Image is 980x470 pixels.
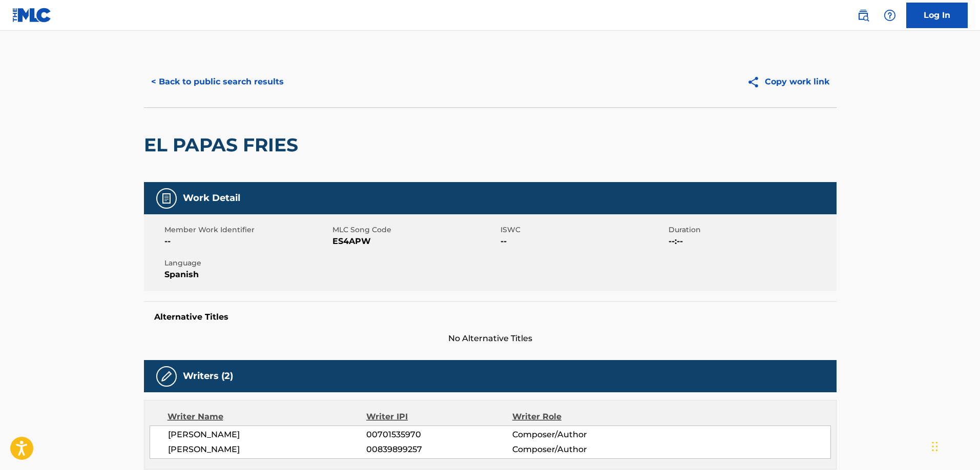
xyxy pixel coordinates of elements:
[164,258,330,268] span: Language
[512,429,645,441] span: Composer/Author
[512,411,645,423] div: Writer Role
[740,69,837,95] button: Copy work link
[366,429,512,441] span: 00701535970
[168,411,367,423] div: Writer Name
[12,8,52,23] img: MLC Logo
[160,192,173,205] img: Work Detail
[168,443,367,456] span: [PERSON_NAME]
[501,235,666,248] span: --
[501,225,666,235] span: ISWC
[512,443,645,456] span: Composer/Author
[144,332,837,345] span: No Alternative Titles
[857,9,869,21] img: search
[332,225,498,235] span: MLC Song Code
[929,421,980,470] iframe: Chat Widget
[669,225,834,235] span: Duration
[144,133,303,156] h2: EL PAPAS FRIES
[366,443,512,456] span: 00839899257
[164,268,330,281] span: Spanish
[160,370,173,383] img: Writers
[164,225,330,235] span: Member Work Identifier
[183,192,240,204] h5: Work Detail
[669,235,834,248] span: --:--
[853,5,873,26] a: Public Search
[747,76,765,88] img: Copy work link
[884,9,896,21] img: help
[168,429,367,441] span: [PERSON_NAME]
[183,370,233,382] h5: Writers (2)
[906,3,968,28] a: Log In
[932,431,938,462] div: Drag
[332,235,498,248] span: ES4APW
[164,235,330,248] span: --
[154,312,826,322] h5: Alternative Titles
[144,69,291,95] button: < Back to public search results
[880,5,900,26] div: Help
[366,411,512,423] div: Writer IPI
